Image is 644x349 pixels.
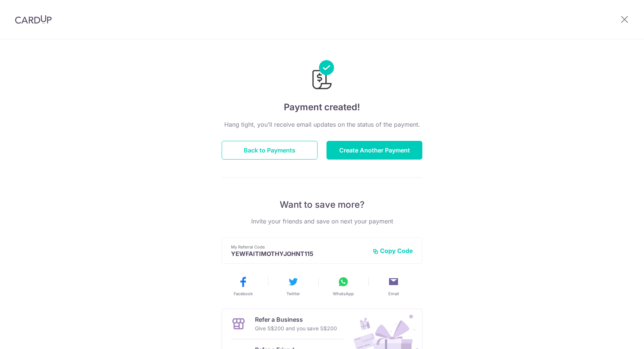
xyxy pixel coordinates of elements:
button: Facebook [221,276,265,297]
p: Give S$200 and you save S$200 [255,324,337,333]
button: Back to Payments [222,141,318,160]
button: Twitter [271,276,315,297]
p: Refer a Business [255,315,337,324]
img: CardUp [15,15,52,24]
p: Hang tight, you’ll receive email updates on the status of the payment. [222,120,422,129]
p: Invite your friends and save on next your payment [222,217,422,226]
img: Payments [310,60,334,92]
span: Twitter [286,291,300,297]
span: Facebook [234,291,253,297]
p: Want to save more? [222,199,422,211]
button: Email [371,276,416,297]
span: WhatsApp [333,291,354,297]
p: YEWFAITIMOTHYJOHNT115 [231,250,367,257]
button: Copy Code [373,247,413,254]
h4: Payment created! [222,101,422,114]
button: WhatsApp [321,276,365,297]
p: My Referral Code [231,244,367,250]
span: Email [388,291,399,297]
button: Create Another Payment [326,141,422,160]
